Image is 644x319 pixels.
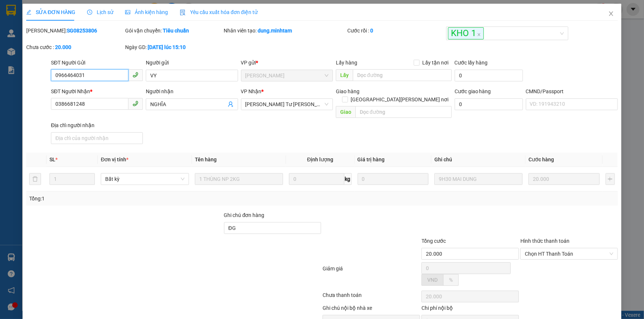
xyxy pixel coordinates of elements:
[241,59,333,67] div: VP gửi
[307,157,333,162] span: Định lượng
[528,173,600,185] input: 0
[455,70,523,81] input: Cước lấy hàng
[601,4,621,24] button: Close
[355,106,452,118] input: Dọc đường
[125,9,168,15] span: Ảnh kiện hàng
[606,173,615,185] button: plus
[101,157,128,162] span: Đơn vị tính
[427,277,438,283] span: VND
[132,101,138,106] span: phone
[528,157,554,162] span: Cước hàng
[146,59,238,67] div: Người gửi
[67,28,97,34] b: SG08253806
[347,27,445,35] div: Cước rồi :
[455,88,491,94] label: Cước giao hàng
[421,238,446,244] span: Tổng cước
[336,88,359,94] span: Giao hàng
[245,70,328,81] span: Hồ Chí Minh
[125,27,223,35] div: Gói vận chuyển:
[241,88,262,94] span: VP Nhận
[26,27,124,35] div: [PERSON_NAME]:
[26,43,124,51] div: Chưa cước :
[224,27,346,35] div: Nhân viên tạo:
[51,59,143,67] div: SĐT Người Gửi
[29,194,249,203] div: Tổng: 1
[420,59,452,67] span: Lấy tận nơi
[26,9,75,15] span: SỬA ĐƠN HÀNG
[29,173,41,185] button: delete
[608,11,614,17] span: close
[258,28,292,34] b: dung.minhtam
[228,101,234,107] span: user-add
[180,10,186,15] img: icon
[323,304,420,315] div: Ghi chú nội bộ nhà xe
[132,72,138,78] span: phone
[180,9,258,15] span: Yêu cầu xuất hóa đơn điện tử
[148,44,186,50] b: [DATE] lúc 15:10
[224,222,321,234] input: Ghi chú đơn hàng
[322,264,421,289] div: Giảm giá
[455,98,523,110] input: Cước giao hàng
[353,69,452,81] input: Dọc đường
[55,44,71,50] b: 20.000
[336,106,355,118] span: Giao
[525,248,613,259] span: Chọn HT Thanh Toán
[431,153,526,167] th: Ghi chú
[26,10,31,15] span: edit
[526,87,618,95] div: CMND/Passport
[125,10,130,15] span: picture
[87,10,92,15] span: clock-circle
[336,60,357,66] span: Lấy hàng
[125,43,223,51] div: Ngày GD:
[336,69,353,81] span: Lấy
[51,121,143,129] div: Địa chỉ người nhận
[358,157,385,162] span: Giá trị hàng
[322,291,421,304] div: Chưa thanh toán
[358,173,429,185] input: 0
[344,173,352,185] span: kg
[421,304,519,315] div: Chi phí nội bộ
[348,95,452,104] span: [GEOGRAPHIC_DATA][PERSON_NAME] nơi
[195,157,217,162] span: Tên hàng
[449,277,453,283] span: %
[163,28,189,34] b: Tiêu chuẩn
[105,173,185,185] span: Bất kỳ
[51,87,143,95] div: SĐT Người Nhận
[245,99,328,110] span: Ngã Tư Huyện
[51,132,143,144] input: Địa chỉ của người nhận
[224,212,265,218] label: Ghi chú đơn hàng
[146,87,238,95] div: Người nhận
[520,238,569,244] label: Hình thức thanh toán
[455,60,488,66] label: Cước lấy hàng
[87,9,113,15] span: Lịch sử
[49,157,55,162] span: SL
[477,33,481,36] span: close
[195,173,283,185] input: VD: Bàn, Ghế
[370,28,373,34] b: 0
[434,173,523,185] input: Ghi Chú
[448,27,484,39] span: KHO 1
